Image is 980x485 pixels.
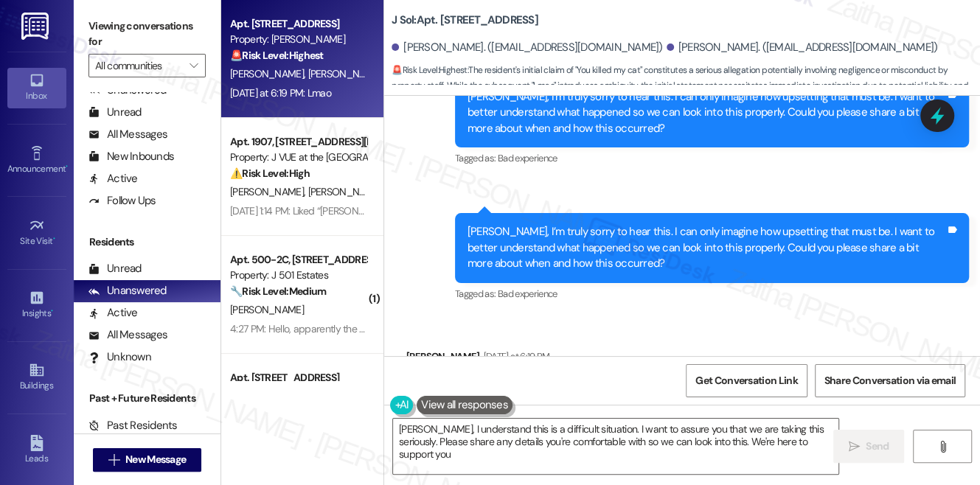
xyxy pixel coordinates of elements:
a: Site Visit • [7,213,66,253]
span: [PERSON_NAME] [308,67,382,80]
span: Get Conversation Link [695,373,797,388]
button: Get Conversation Link [686,364,807,397]
span: [PERSON_NAME] [308,185,386,198]
a: Insights • [7,285,66,325]
div: New Inbounds [88,149,174,164]
span: [PERSON_NAME] [230,303,304,316]
div: Apt. 500-2C, [STREET_ADDRESS] [230,252,366,268]
strong: 🚨 Risk Level: Highest [230,49,324,62]
span: • [51,306,53,316]
div: [PERSON_NAME], I’m truly sorry to hear this. I can only imagine how upsetting that must be. I wan... [468,224,945,271]
textarea: [PERSON_NAME], I understand this is a difficult situation. I want to assure you that we are takin... [393,419,838,474]
b: J Sol: Apt. [STREET_ADDRESS] [392,13,538,28]
label: Viewing conversations for [88,15,206,54]
a: Inbox [7,68,66,108]
div: All Messages [88,327,167,343]
span: [PERSON_NAME] [230,185,308,198]
strong: 🚨 Risk Level: Highest [392,64,468,76]
div: Tagged as: [455,147,969,169]
a: Leads [7,430,66,470]
span: Share Conversation via email [824,373,956,388]
div: [DATE] at 6:19 PM [480,349,550,364]
span: Bad experience [498,287,557,300]
i:  [108,454,119,466]
button: Send [833,430,905,463]
span: Bad experience [498,152,557,164]
div: Property: J VUE at the [GEOGRAPHIC_DATA] [230,150,366,165]
i:  [190,60,198,71]
span: Send [866,439,889,454]
div: Apt. [STREET_ADDRESS] [230,16,366,32]
i:  [849,441,860,453]
div: Unanswered [88,283,167,299]
div: Unread [88,261,142,276]
div: Past Residents [88,418,178,433]
div: Apt. [STREET_ADDRESS] [230,370,366,385]
div: [PERSON_NAME]. ([EMAIL_ADDRESS][DOMAIN_NAME]) [392,40,663,55]
span: • [66,161,68,172]
span: New Message [125,452,186,467]
i:  [936,441,948,453]
div: [PERSON_NAME], I’m truly sorry to hear this. I can only imagine how upsetting that must be. I wan... [468,89,945,136]
div: Follow Ups [88,193,156,209]
div: All Messages [88,127,167,142]
button: New Message [93,448,202,472]
span: [PERSON_NAME] [230,67,308,80]
input: All communities [95,54,182,77]
div: [PERSON_NAME]. ([EMAIL_ADDRESS][DOMAIN_NAME]) [667,40,938,55]
div: Unread [88,105,142,120]
div: Tagged as: [455,283,969,304]
div: Active [88,171,138,186]
img: ResiDesk Logo [21,13,52,40]
div: Past + Future Residents [74,391,220,406]
div: Property: J 501 Estates [230,268,366,283]
div: Property: [PERSON_NAME] [230,32,366,47]
span: • [53,234,55,244]
div: Apt. 1907, [STREET_ADDRESS][PERSON_NAME] [230,134,366,150]
div: Active [88,305,138,321]
div: [DATE] at 6:19 PM: Lmao [230,86,331,100]
span: : The resident's initial claim of "You killed my cat" constitutes a serious allegation potentiall... [392,63,980,110]
strong: ⚠️ Risk Level: High [230,167,310,180]
strong: 🔧 Risk Level: Medium [230,285,326,298]
a: Buildings [7,357,66,397]
div: [PERSON_NAME] [406,349,550,369]
div: Residents [74,234,220,250]
div: Unknown [88,349,151,365]
button: Share Conversation via email [815,364,965,397]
